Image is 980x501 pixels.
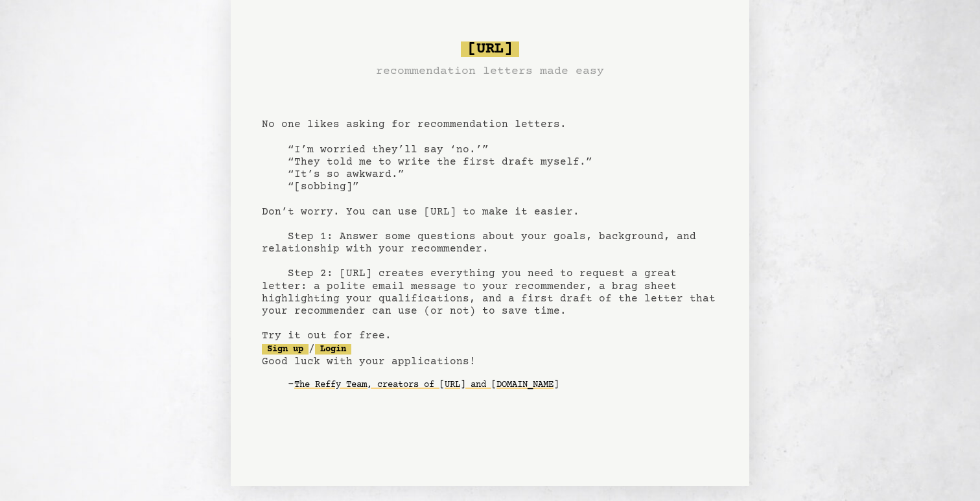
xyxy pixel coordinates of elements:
a: Sign up [262,344,309,355]
a: Login [315,344,351,355]
pre: No one likes asking for recommendation letters. “I’m worried they’ll say ‘no.’” “They told me to ... [262,36,718,416]
span: [URL] [461,41,519,57]
a: The Reffy Team, creators of [URL] and [DOMAIN_NAME] [294,375,559,395]
h3: recommendation letters made easy [376,62,604,80]
div: - [288,379,718,391]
